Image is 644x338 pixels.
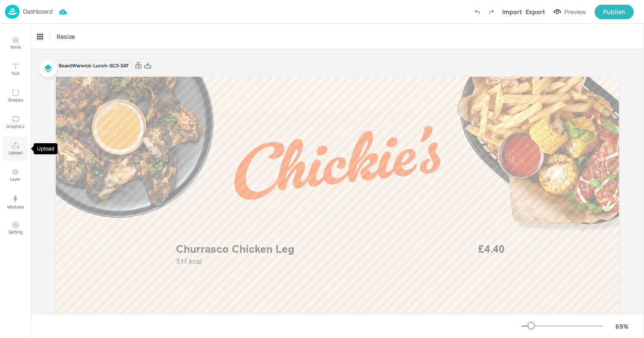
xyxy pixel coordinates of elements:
span: 511 kcal [176,257,201,266]
label: Undo (Ctrl + Z) [470,5,484,19]
p: Dashboard [23,9,52,14]
img: logo-86c26b7e.jpg [5,5,20,19]
span: £4.40 [478,242,505,257]
button: Preview [549,6,591,18]
div: Export [526,7,545,16]
div: Board Warwick-Lunch-SC3-SAT [56,60,132,72]
div: 69 % [612,322,632,331]
div: Import [502,7,522,16]
span: Resize [55,32,77,41]
div: Upload [34,143,57,154]
label: Redo (Ctrl + Y) [484,5,499,19]
button: Publish [595,5,634,19]
span: Churrasco Chicken Leg [176,243,294,256]
div: Preview [564,7,586,17]
div: Publish [603,7,625,17]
